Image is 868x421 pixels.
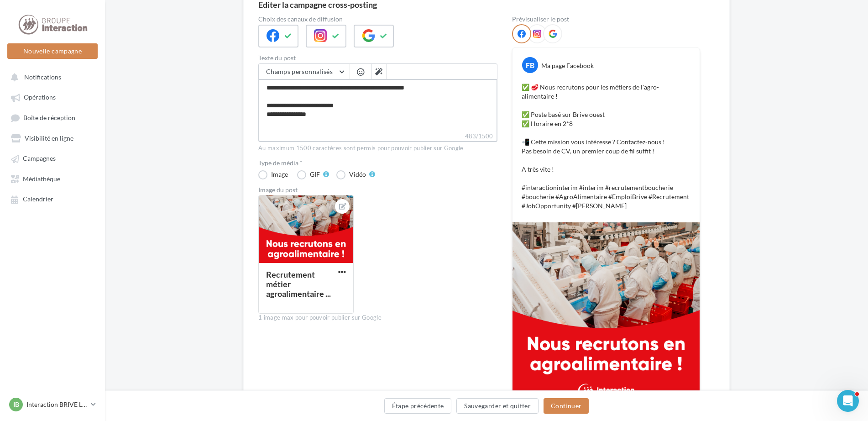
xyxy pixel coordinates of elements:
div: Recrutement métier agroalimentaire ... [266,269,331,299]
a: Calendrier [5,190,99,207]
span: Opérations [24,94,56,101]
p: ✅ 🥩 Nous recrutons pour les métiers de l'agro-alimentaire ! ✅ Poste basé sur Brive ouest ✅ Horair... [522,83,690,210]
span: Champs personnalisés [266,68,333,75]
button: Nouvelle campagne [7,43,98,59]
button: Champs personnalisés [259,64,350,79]
a: Boîte de réception [5,109,99,126]
div: Prévisualiser le post [512,16,700,22]
iframe: Intercom live chat [837,390,859,412]
div: Ma page Facebook [541,61,594,70]
a: Médiathèque [5,170,99,187]
span: Médiathèque [23,175,60,183]
div: Image du post [258,187,497,193]
a: Opérations [5,89,99,105]
div: Vidéo [349,171,366,178]
button: Étape précédente [384,398,452,414]
button: Continuer [544,398,589,414]
label: Texte du post [258,55,497,61]
label: Type de média * [258,160,497,166]
a: IB Interaction BRIVE LA GAILLARDE [7,396,98,413]
a: Campagnes [5,150,99,166]
div: GIF [310,171,320,178]
label: Choix des canaux de diffusion [258,16,497,22]
span: IB [13,400,19,409]
span: Calendrier [23,195,53,203]
div: Image [271,171,288,178]
label: 483/1500 [258,132,497,142]
span: Boîte de réception [23,114,75,121]
button: Sauvegarder et quitter [456,398,539,414]
span: Notifications [24,73,61,81]
div: 1 image max pour pouvoir publier sur Google [258,314,497,322]
button: Notifications [5,68,96,85]
div: FB [522,57,538,73]
div: Editer la campagne cross-posting [258,0,377,9]
span: Campagnes [23,155,56,163]
a: Visibilité en ligne [5,130,99,146]
div: Au maximum 1500 caractères sont permis pour pouvoir publier sur Google [258,144,497,153]
span: Visibilité en ligne [25,134,73,142]
p: Interaction BRIVE LA GAILLARDE [26,400,87,409]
